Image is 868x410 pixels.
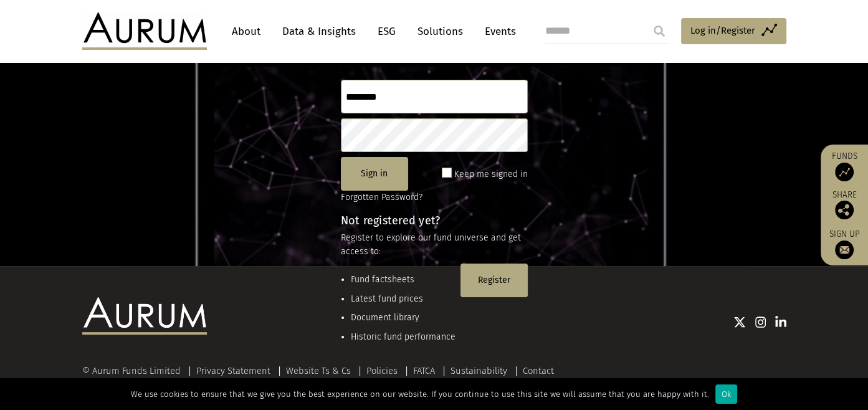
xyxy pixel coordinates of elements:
[82,12,207,50] img: Aurum
[733,316,746,328] img: Twitter icon
[341,231,528,259] p: Register to explore our fund universe and get access to:
[341,192,422,203] a: Forgotten Password?
[827,191,862,219] div: Share
[413,365,435,376] a: FATCA
[523,365,554,376] a: Contact
[82,366,786,404] div: This website is operated by Aurum Funds Limited, authorised and regulated by the Financial Conduc...
[827,229,862,259] a: Sign up
[681,18,786,44] a: Log in/Register
[451,365,507,376] a: Sustainability
[827,151,862,181] a: Funds
[835,241,854,259] img: Sign up to our newsletter
[715,384,737,404] div: Ok
[835,163,854,181] img: Access Funds
[276,20,362,43] a: Data & Insights
[371,20,402,43] a: ESG
[82,366,187,376] div: © Aurum Funds Limited
[341,215,528,226] h4: Not registered yet?
[479,20,516,43] a: Events
[82,297,207,335] img: Aurum Logo
[351,273,455,287] li: Fund factsheets
[775,316,786,328] img: Linkedin icon
[835,201,854,219] img: Share this post
[411,20,469,43] a: Solutions
[286,365,351,376] a: Website Ts & Cs
[226,20,267,43] a: About
[341,157,408,191] button: Sign in
[690,23,755,38] span: Log in/Register
[454,167,528,182] label: Keep me signed in
[196,365,270,376] a: Privacy Statement
[366,365,398,376] a: Policies
[647,19,672,44] input: Submit
[460,264,528,297] button: Register
[755,316,766,328] img: Instagram icon
[351,292,455,306] li: Latest fund prices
